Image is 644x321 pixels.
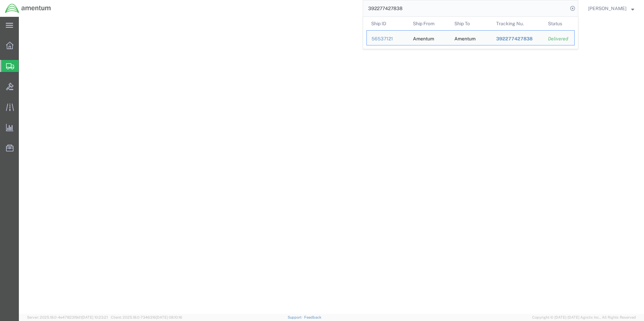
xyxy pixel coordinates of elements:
span: Client: 2025.18.0-7346316 [111,315,182,319]
table: Search Results [366,17,578,49]
span: Copyright © [DATE]-[DATE] Agistix Inc., All Rights Reserved [532,315,636,320]
th: Ship From [408,17,450,30]
span: Regina Escobar [588,5,626,12]
img: logo [5,3,51,13]
button: [PERSON_NAME] [588,4,635,12]
iframe: FS Legacy Container [19,17,644,314]
th: Ship To [450,17,491,30]
input: Search for shipment number, reference number [363,0,568,16]
th: Tracking Nu. [491,17,544,30]
a: Feedback [304,315,321,319]
span: 392277427838 [496,36,533,41]
th: Status [543,17,575,30]
div: Amentum [454,31,476,45]
span: [DATE] 08:10:16 [156,315,182,319]
div: 56537121 [372,35,404,42]
div: Delivered [548,35,570,42]
div: 392277427838 [496,35,539,42]
a: Support [288,315,304,319]
div: Amentum [413,31,434,45]
span: [DATE] 10:23:21 [82,315,108,319]
span: Server: 2025.18.0-4e47823f9d1 [27,315,108,319]
th: Ship ID [366,17,408,30]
